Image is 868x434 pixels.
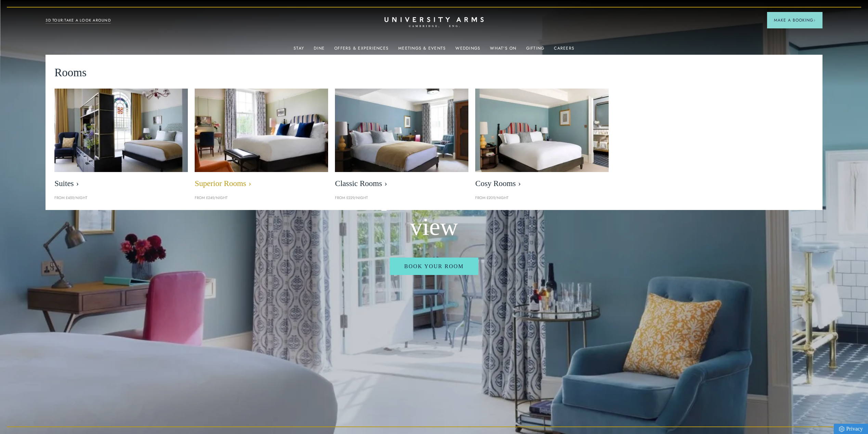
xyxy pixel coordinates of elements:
[54,89,188,192] a: image-21e87f5add22128270780cf7737b92e839d7d65d-400x250-jpg Suites
[526,46,545,55] a: Gifting
[834,424,868,434] a: Privacy
[334,46,389,55] a: Offers & Experiences
[490,46,516,55] a: What's On
[195,179,328,188] span: Superior Rooms
[335,195,468,201] p: From £229/night
[774,17,816,23] span: Make a Booking
[455,46,480,55] a: Weddings
[398,46,446,55] a: Meetings & Events
[767,12,822,28] button: Make a BookingArrow icon
[475,89,609,192] a: image-0c4e569bfe2498b75de12d7d88bf10a1f5f839d4-400x250-jpg Cosy Rooms
[839,426,844,432] img: Privacy
[314,46,325,55] a: Dine
[813,19,816,22] img: Arrow icon
[297,183,571,241] h2: Wake up in a room with a view
[294,46,304,55] a: Stay
[195,195,328,201] p: From £249/night
[46,17,111,24] a: 3D TOUR:TAKE A LOOK AROUND
[335,89,468,172] img: image-7eccef6fe4fe90343db89eb79f703814c40db8b4-400x250-jpg
[554,46,574,55] a: Careers
[390,258,478,275] a: Book Your Room
[475,195,609,201] p: From £209/night
[475,89,609,172] img: image-0c4e569bfe2498b75de12d7d88bf10a1f5f839d4-400x250-jpg
[385,17,484,28] a: Home
[335,179,468,188] span: Classic Rooms
[54,195,188,201] p: From £459/night
[475,179,609,188] span: Cosy Rooms
[195,89,328,192] a: image-5bdf0f703dacc765be5ca7f9d527278f30b65e65-400x250-jpg Superior Rooms
[54,179,188,188] span: Suites
[54,89,188,172] img: image-21e87f5add22128270780cf7737b92e839d7d65d-400x250-jpg
[54,64,87,82] span: Rooms
[185,82,338,178] img: image-5bdf0f703dacc765be5ca7f9d527278f30b65e65-400x250-jpg
[335,89,468,192] a: image-7eccef6fe4fe90343db89eb79f703814c40db8b4-400x250-jpg Classic Rooms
